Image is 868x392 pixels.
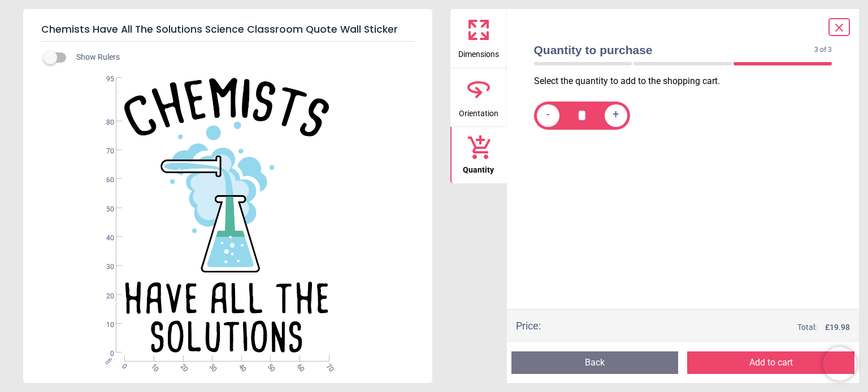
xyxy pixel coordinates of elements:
button: Dimensions [450,9,507,68]
span: 80 [93,118,114,127]
span: 95 [93,74,114,84]
span: 10 [149,362,156,369]
button: Quantity [450,127,507,183]
div: Total: [558,322,850,333]
span: 60 [93,175,114,185]
h5: Chemists Have All The Solutions Science Classroom Quote Wall Sticker [41,18,414,42]
span: 30 [93,262,114,272]
span: Orientation [459,103,498,120]
span: 40 [93,234,114,243]
button: Add to cart [687,351,854,374]
span: 3 of 3 [814,45,832,55]
span: 70 [324,362,331,369]
span: 70 [93,147,114,156]
span: + [613,108,619,122]
div: Show Rulers [50,51,432,64]
iframe: Brevo live chat [823,347,857,381]
span: 20 [93,292,114,301]
p: Select the quantity to add to the shopping cart. [534,75,841,87]
span: 0 [120,362,127,369]
span: Dimensions [458,43,499,60]
span: 10 [93,320,114,330]
button: Orientation [450,68,507,127]
span: 20 [178,362,185,369]
div: Price : [516,319,541,333]
span: 50 [265,362,272,369]
span: 19.98 [830,323,850,332]
span: Quantity to purchase [534,42,815,58]
span: 0 [93,349,114,359]
span: 30 [207,362,214,369]
span: 40 [236,362,244,369]
button: Back [511,351,679,374]
span: cm [103,356,114,366]
span: 60 [294,362,302,369]
span: Quantity [463,159,494,176]
span: - [546,108,550,122]
span: 50 [93,205,114,214]
span: £ [825,322,850,333]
